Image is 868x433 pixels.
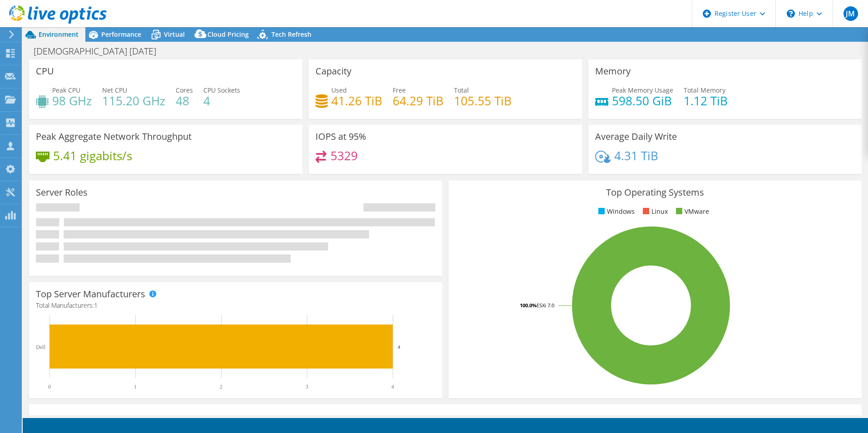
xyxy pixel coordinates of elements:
[203,86,240,94] span: CPU Sockets
[52,86,80,94] span: Peak CPU
[330,151,358,161] h4: 5329
[36,300,435,310] h4: Total Manufacturers:
[641,207,668,216] li: Linux
[614,151,658,161] h4: 4.31 TiB
[316,66,351,76] h3: Capacity
[596,207,635,216] li: Windows
[52,96,92,106] h4: 98 GHz
[391,384,394,390] text: 4
[787,10,795,18] svg: \n
[843,6,858,21] span: JM
[684,86,725,94] span: Total Memory
[36,289,145,299] h3: Top Server Manufacturers
[36,344,45,350] text: Dell
[595,132,677,142] h3: Average Daily Write
[537,302,554,309] tspan: ESXi 7.0
[393,86,406,94] span: Free
[306,384,308,390] text: 3
[36,66,54,76] h3: CPU
[30,46,170,56] h1: [DEMOGRAPHIC_DATA] [DATE]
[674,207,709,216] li: VMware
[612,96,673,106] h4: 598.50 GiB
[398,344,400,349] text: 4
[271,30,311,39] span: Tech Refresh
[455,187,855,197] h3: Top Operating Systems
[36,187,88,197] h3: Server Roles
[316,132,366,142] h3: IOPS at 95%
[207,30,249,39] span: Cloud Pricing
[176,96,193,106] h4: 48
[102,96,165,106] h4: 115.20 GHz
[53,151,132,161] h4: 5.41 gigabits/s
[331,86,347,94] span: Used
[101,30,141,39] span: Performance
[331,96,382,106] h4: 41.26 TiB
[134,384,137,390] text: 1
[612,86,673,94] span: Peak Memory Usage
[39,30,79,39] span: Environment
[203,96,240,106] h4: 4
[220,384,222,390] text: 2
[393,96,444,106] h4: 64.29 TiB
[94,301,98,310] span: 1
[36,132,192,142] h3: Peak Aggregate Network Throughput
[164,30,185,39] span: Virtual
[454,86,469,94] span: Total
[454,96,512,106] h4: 105.55 TiB
[684,96,728,106] h4: 1.12 TiB
[176,86,193,94] span: Cores
[48,384,51,390] text: 0
[520,302,537,309] tspan: 100.0%
[595,66,631,76] h3: Memory
[102,86,127,94] span: Net CPU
